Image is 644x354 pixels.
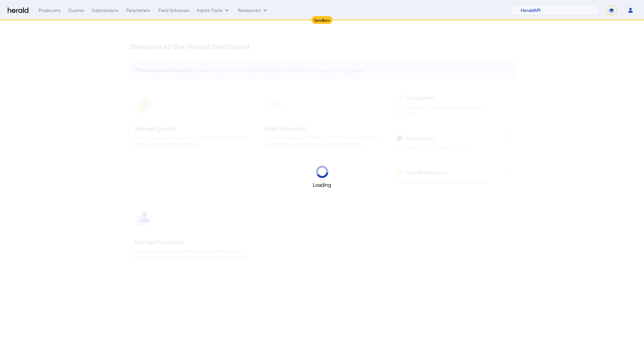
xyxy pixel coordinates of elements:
button: internal dropdown menu [197,7,230,14]
div: Producers [39,7,61,14]
button: Resources dropdown menu [238,7,268,14]
div: Field Schemas [158,7,189,14]
img: Herald Logo [8,7,28,14]
div: Parameters [126,7,151,14]
div: Submissions [92,7,118,14]
div: Sandbox [312,16,332,24]
div: Quotes [68,7,84,14]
